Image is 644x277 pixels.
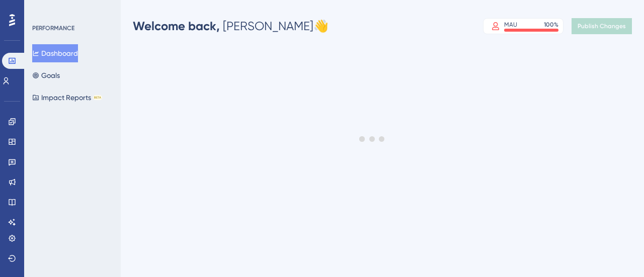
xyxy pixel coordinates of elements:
div: BETA [93,95,102,100]
span: Welcome back, [133,19,220,33]
div: [PERSON_NAME] 👋 [133,18,329,34]
div: MAU [504,21,517,29]
div: 100 % [544,21,558,29]
button: Goals [32,66,60,84]
div: PERFORMANCE [32,24,74,32]
span: Publish Changes [578,22,626,30]
button: Dashboard [32,44,78,62]
button: Impact ReportsBETA [32,88,102,107]
button: Publish Changes [572,18,632,34]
